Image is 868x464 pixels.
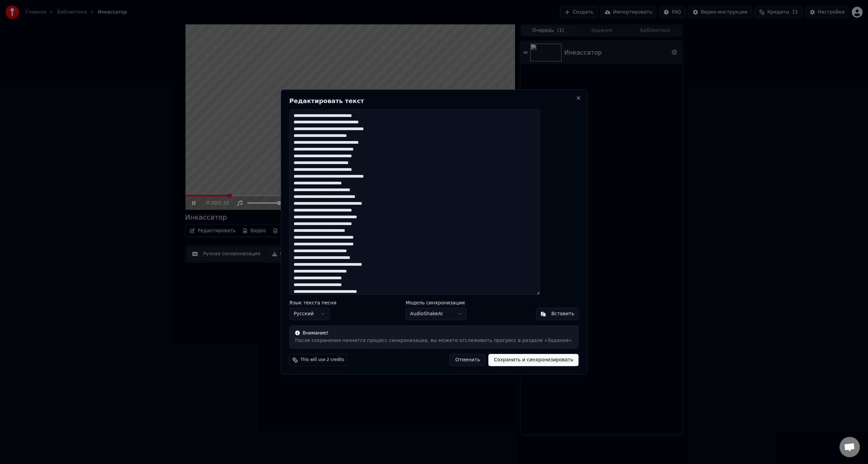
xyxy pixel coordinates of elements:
div: Вставить [551,310,574,317]
button: Вставить [536,308,579,320]
div: Внимание! [295,330,573,337]
h2: Редактировать текст [289,98,578,104]
div: После сохранения начнется процесс синхронизации, вы можете отслеживать прогресс в разделе «Задания». [295,337,573,344]
label: Модель синхронизации [406,300,467,305]
span: This will use 2 credits [300,357,344,363]
button: Отменить [450,354,486,366]
label: Язык текста песни [289,300,336,305]
button: Сохранить и синхронизировать [489,354,579,366]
